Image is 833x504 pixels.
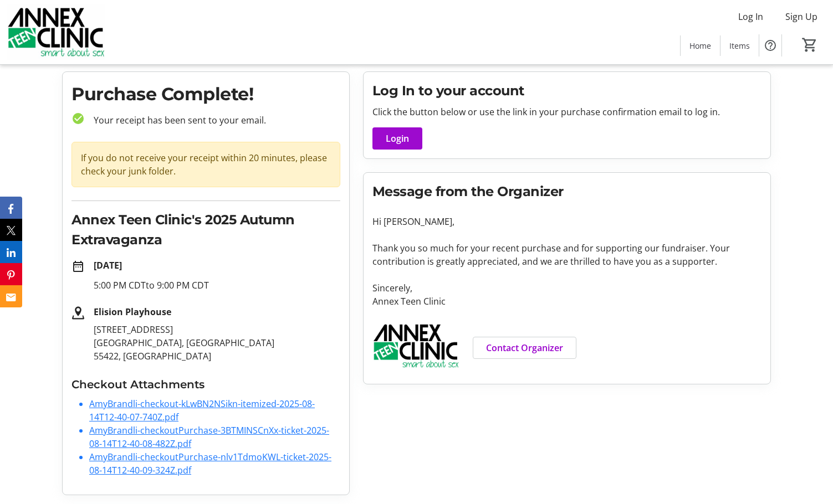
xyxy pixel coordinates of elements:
[89,451,331,476] a: AmyBrandli-checkoutPurchase-nlv1TdmoKWL-ticket-2025-08-14T12-40-09-324Z.pdf
[94,259,122,271] strong: [DATE]
[372,127,422,150] button: Login
[720,35,759,56] a: Items
[89,424,329,450] a: AmyBrandli-checkoutPurchase-3BTMINSCnXx-ticket-2025-08-14T12-40-08-482Z.pdf
[800,35,820,55] button: Cart
[473,337,576,359] a: Contact Organizer
[372,182,762,202] h2: Message from the Organizer
[89,398,315,423] a: AmyBrandli-checkout-kLwBN2NSikn-itemized-2025-08-14T12-40-07-740Z.pdf
[386,132,409,145] span: Login
[372,81,762,101] h2: Log In to your account
[785,10,817,23] span: Sign Up
[71,260,85,273] mat-icon: date_range
[729,40,750,52] span: Items
[85,114,340,127] p: Your receipt has been sent to your email.
[71,210,340,250] h2: Annex Teen Clinic's 2025 Autumn Extravaganza
[94,306,171,318] strong: Elision Playhouse
[71,376,340,393] h3: Checkout Attachments
[71,142,340,187] div: If you do not receive your receipt within 20 minutes, please check your junk folder.
[372,281,762,295] p: Sincerely,
[372,295,762,308] p: Annex Teen Clinic
[776,8,826,25] button: Sign Up
[486,341,563,354] span: Contact Organizer
[372,241,762,268] p: Thank you so much for your recent purchase and for supporting our fundraiser. Your contribution i...
[689,40,711,52] span: Home
[681,35,720,56] a: Home
[738,10,763,23] span: Log In
[372,215,762,228] p: Hi [PERSON_NAME],
[94,323,340,363] p: [STREET_ADDRESS] [GEOGRAPHIC_DATA], [GEOGRAPHIC_DATA] 55422, [GEOGRAPHIC_DATA]
[94,279,340,292] p: 5:00 PM CDT to 9:00 PM CDT
[71,112,85,125] mat-icon: check_circle
[759,34,781,56] button: Help
[7,4,105,60] img: Annex Teen Clinic's Logo
[729,8,772,25] button: Log In
[372,105,762,119] p: Click the button below or use the link in your purchase confirmation email to log in.
[372,321,460,371] img: Annex Teen Clinic logo
[71,81,340,107] h1: Purchase Complete!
